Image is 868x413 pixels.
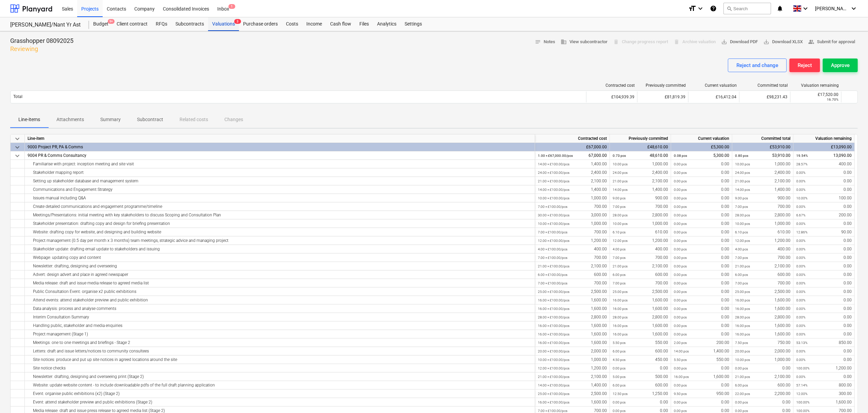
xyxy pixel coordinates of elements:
a: RFQs [152,17,171,31]
small: 16.70% [827,98,838,101]
span: notes [535,39,541,45]
div: 0.00 [674,160,729,168]
div: Reject and change [736,61,778,70]
i: format_size [688,4,696,13]
p: Line-items [18,116,40,123]
small: 0.00% [796,290,805,294]
small: 16.00 pcs [613,298,628,302]
div: 2,100.00 [538,262,607,270]
div: 200.00 [796,211,852,219]
div: 2,100.00 [538,177,607,185]
div: Communications and Engagement Strategy [28,185,532,194]
small: 0.00 pcs [674,196,687,200]
div: Committed total [732,134,794,143]
div: 0.00 [674,287,729,296]
small: 16.00 pcs [735,298,750,302]
div: 2,100.00 [735,262,790,270]
div: £16,412.04 [688,92,739,102]
small: 21.00 × £100.00 / pcs [538,264,569,268]
small: 0.00% [796,179,805,183]
span: Submit for approval [808,38,855,46]
span: Notes [535,38,555,46]
button: View subcontractor [558,37,610,47]
p: Grasshopper 08092025 [10,37,73,45]
i: keyboard_arrow_down [696,4,704,13]
div: Current valuation [671,134,732,143]
div: 0.00 [674,270,729,279]
small: 0.08 pcs [674,154,687,158]
div: 2,100.00 [735,177,790,185]
span: people_alt [808,39,814,45]
small: 10.00 pcs [613,162,628,166]
small: 0.00 pcs [674,171,687,175]
small: 0.00% [796,273,805,277]
div: 1,200.00 [735,236,790,245]
small: 0.00% [796,188,805,192]
a: Files [355,17,373,31]
span: keyboard_arrow_down [13,135,21,143]
small: 0.00% [796,256,805,260]
div: 0.00 [674,194,729,202]
div: Data analysis: process and analyse comments [28,304,532,313]
button: Search [724,3,771,14]
small: 14.00 × £100.00 / pcs [538,188,569,192]
div: Previously committed [640,83,686,88]
div: Issues manual including Q&A [28,194,532,202]
small: 24.00 pcs [735,171,750,175]
small: 21.00 pcs [735,179,750,183]
div: £98,231.43 [739,92,790,102]
div: 90.00 [796,228,852,236]
small: 6.10 pcs [613,230,626,234]
div: Valuations [208,17,239,31]
small: 7.00 pcs [735,256,748,260]
div: Setting up stakeholder database and management system [28,177,532,185]
div: 53,910.00 [735,151,790,160]
div: 13,090.00 [796,151,852,160]
span: keyboard_arrow_down [13,143,21,151]
div: 900.00 [613,194,668,202]
small: 4.00 pcs [613,247,626,251]
span: business [561,39,567,45]
button: Download PDF [718,37,761,47]
div: 700.00 [538,228,607,236]
p: Reviewing [10,45,73,53]
div: 0.00 [796,245,852,253]
div: 1,000.00 [538,219,607,228]
small: 4.00 × £100.00 / pcs [538,247,567,251]
small: 6.00 pcs [735,273,748,277]
div: 600.00 [613,270,668,279]
small: 7.00 pcs [613,281,626,285]
div: £13,090.00 [794,143,855,151]
a: Settings [401,17,426,31]
div: Meetings/Presentations: initial meeting with key stakeholders to discuss Scoping and Consultation... [28,211,532,219]
small: 21.00 pcs [735,264,750,268]
div: 2,400.00 [538,168,607,177]
div: 700.00 [735,279,790,287]
div: 400.00 [735,245,790,253]
div: 700.00 [613,202,668,211]
div: Analytics [373,17,401,31]
div: 0.00 [796,202,852,211]
div: 600.00 [538,270,607,279]
div: 2,800.00 [735,211,790,219]
div: 1,400.00 [538,160,607,168]
small: 0.00 pcs [674,205,687,209]
small: 21.00 × £100.00 / pcs [538,179,569,183]
small: 1.00 × £67,000.00 / pcs [538,154,573,158]
small: 9.00 pcs [613,196,626,200]
div: Website: drafting copy for website, and designing and building website [28,228,532,236]
div: 1,000.00 [538,194,607,202]
div: 0.00 [674,177,729,185]
small: 30.00 × £100.00 / pcs [538,213,569,217]
div: Webpage: updating copy and content [28,253,532,262]
a: Income [302,17,326,31]
a: Cash flow [326,17,355,31]
a: Valuations3 [208,17,239,31]
small: 7.00 × £100.00 / pcs [538,230,567,234]
small: 0.00% [796,247,805,251]
small: 6.10 pcs [735,230,748,234]
small: 9.00 pcs [735,196,748,200]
